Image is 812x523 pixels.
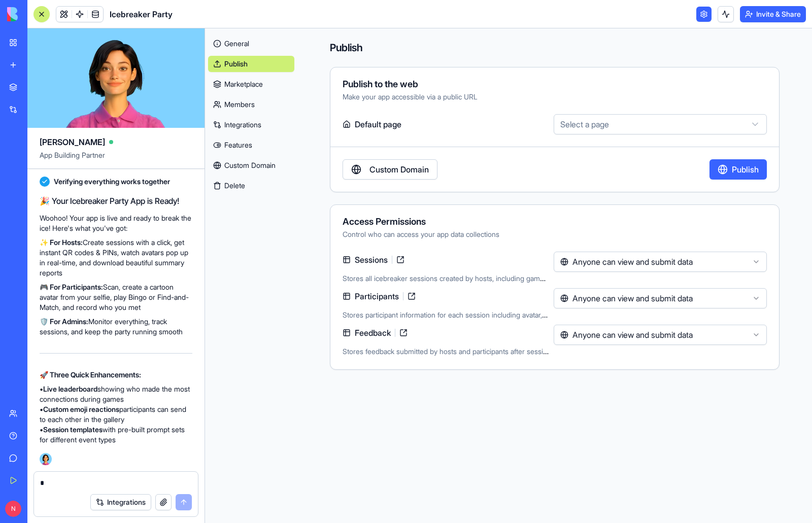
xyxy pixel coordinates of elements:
a: Marketplace [208,76,294,92]
span: Verifying everything works together [54,177,170,187]
p: Scan, create a cartoon avatar from your selfie, play Bingo or Find-and-Match, and record who you met [40,282,192,312]
img: logo [7,7,70,21]
div: Publish to the web [343,80,767,89]
div: Control who can access your app data collections [343,229,767,239]
p: • showing who made the most connections during games • participants can send to each other in the... [40,384,192,445]
span: Stores participant information for each session including avatar, profile, and game progress [343,309,629,320]
p: Create sessions with a click, get instant QR codes & PINs, watch avatars pop up in real-time, and... [40,237,192,278]
strong: Custom emoji reactions [43,405,119,413]
span: N [5,501,21,517]
a: Custom Domain [208,157,294,173]
a: Integrations [208,117,294,133]
p: Woohoo! Your app is live and ready to break the ice! Here's what you've got: [40,213,192,233]
span: Feedback [351,327,395,339]
div: Make your app accessible via a public URL [343,92,767,102]
p: Monitor everything, track sessions, and keep the party running smooth [40,317,192,337]
strong: 🛡️ For Admins: [40,317,88,326]
label: Default page [343,114,550,134]
a: General [208,36,294,52]
a: Custom Domain [343,159,437,180]
strong: Session templates [43,425,103,434]
strong: ✨ For Hosts: [40,238,83,247]
button: Publish [709,159,767,180]
span: Stores feedback submitted by hosts and participants after sessions end [343,346,569,356]
strong: Live leaderboard [43,385,97,393]
span: App Building Partner [40,150,192,168]
button: Integrations [90,494,151,510]
h4: Publish [330,41,780,55]
h3: 🚀 Three Quick Enhancements: [40,370,192,380]
span: Participants [351,290,403,302]
span: Stores all icebreaker sessions created by hosts, including game configuration, access credentials... [343,273,726,283]
span: Sessions [351,254,392,266]
a: Publish [208,56,294,72]
span: Icebreaker Party [110,8,173,20]
img: Ella_00000_wcx2te.png [40,453,52,465]
a: Members [208,96,294,113]
div: Access Permissions [343,217,767,226]
button: Delete [208,178,294,194]
a: Features [208,137,294,153]
h2: 🎉 Your Icebreaker Party App is Ready! [40,195,192,207]
button: Invite & Share [740,6,806,22]
strong: 🎮 For Participants: [40,283,103,291]
span: [PERSON_NAME] [40,136,105,148]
